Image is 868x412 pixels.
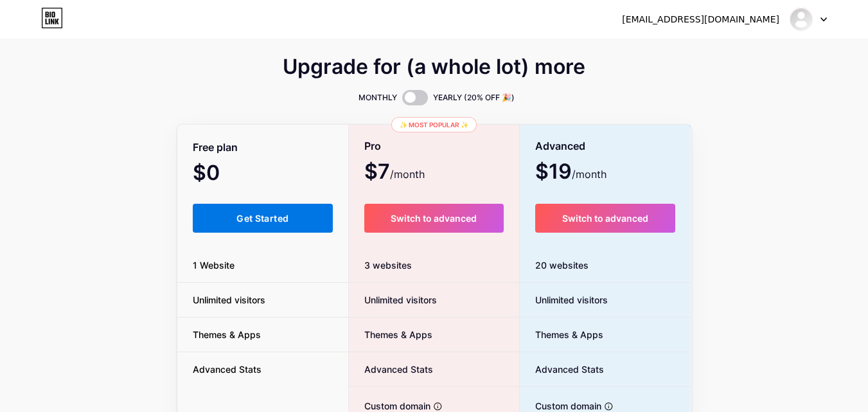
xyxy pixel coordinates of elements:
[391,213,477,224] span: Switch to advanced
[177,363,277,376] span: Advanced Stats
[433,91,515,104] span: YEARLY (20% OFF 🎉)
[359,91,397,104] span: MONTHLY
[177,328,276,341] span: Themes & Apps
[520,248,691,283] div: 20 websites
[520,328,603,341] span: Themes & Apps
[193,204,333,233] button: Get Started
[193,165,254,183] span: $0
[177,258,250,272] span: 1 Website
[520,293,608,307] span: Unlimited visitors
[390,166,425,182] span: /month
[622,13,779,26] div: [EMAIL_ADDRESS][DOMAIN_NAME]
[236,213,288,224] span: Get Started
[572,166,607,182] span: /month
[520,363,604,376] span: Advanced Stats
[562,213,648,224] span: Switch to advanced
[364,164,425,182] span: $7
[349,363,433,376] span: Advanced Stats
[535,204,676,233] button: Switch to advanced
[391,117,477,132] div: ✨ Most popular ✨
[349,293,437,307] span: Unlimited visitors
[177,293,281,307] span: Unlimited visitors
[193,136,238,159] span: Free plan
[535,164,607,182] span: $19
[364,135,381,157] span: Pro
[364,204,504,233] button: Switch to advanced
[349,328,432,341] span: Themes & Apps
[283,59,585,75] span: Upgrade for (a whole lot) more
[535,135,585,157] span: Advanced
[349,248,519,283] div: 3 websites
[789,7,813,31] img: mrhsnewhydepark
